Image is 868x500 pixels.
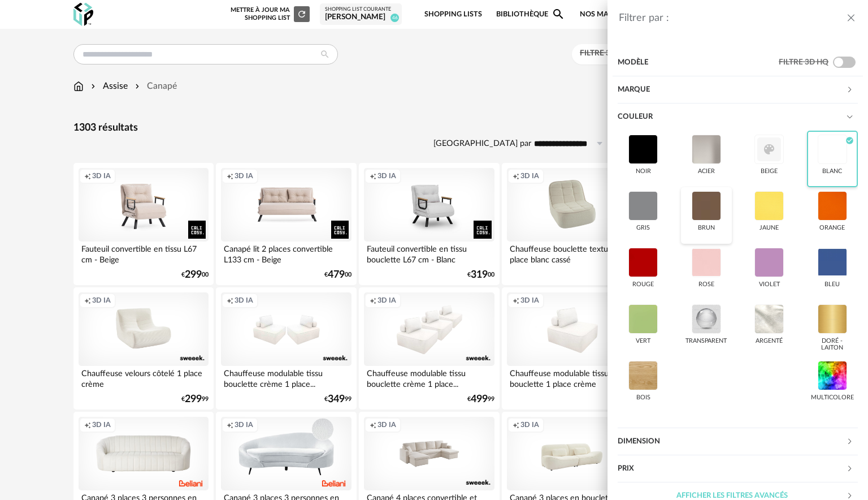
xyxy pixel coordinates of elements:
[618,455,858,482] div: Prix
[618,131,858,428] div: Couleur
[810,338,854,352] div: doré - laiton
[756,338,783,345] div: argenté
[618,428,858,455] div: Dimension
[636,394,650,402] div: bois
[685,338,727,345] div: transparent
[618,104,858,131] div: Couleur
[819,225,845,232] div: orange
[636,338,650,345] div: vert
[698,225,715,232] div: brun
[618,76,858,104] div: Marque
[779,58,828,66] span: Filtre 3D HQ
[618,428,846,455] div: Dimension
[636,168,651,175] div: noir
[759,225,779,232] div: jaune
[845,137,854,143] span: Check Circle icon
[618,104,846,131] div: Couleur
[632,281,654,288] div: rouge
[761,168,778,175] div: beige
[618,49,779,76] div: Modèle
[698,281,714,288] div: rose
[618,455,846,482] div: Prix
[619,12,845,25] div: Filtrer par :
[759,281,780,288] div: violet
[811,394,854,402] div: multicolore
[845,11,857,26] button: close drawer
[698,168,715,175] div: acier
[636,225,650,232] div: gris
[618,76,846,104] div: Marque
[824,281,840,288] div: bleu
[822,168,842,175] div: blanc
